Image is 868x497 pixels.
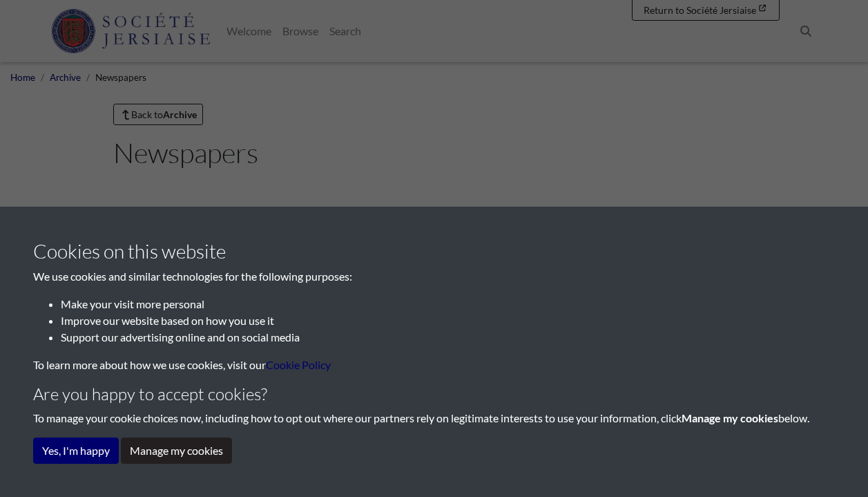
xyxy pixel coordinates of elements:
strong: Manage my cookies [682,411,778,424]
p: To manage your cookie choices now, including how to opt out where our partners rely on legitimate... [33,410,835,426]
h3: Cookies on this website [33,240,835,263]
a: learn more about cookies [266,358,331,371]
button: Yes, I'm happy [33,438,119,464]
button: Manage my cookies [121,438,232,464]
li: Make your visit more personal [61,296,835,312]
li: Improve our website based on how you use it [61,312,835,329]
p: We use cookies and similar technologies for the following purposes: [33,268,835,285]
p: To learn more about how we use cookies, visit our [33,357,835,373]
h4: Are you happy to accept cookies? [33,384,835,404]
li: Support our advertising online and on social media [61,329,835,346]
